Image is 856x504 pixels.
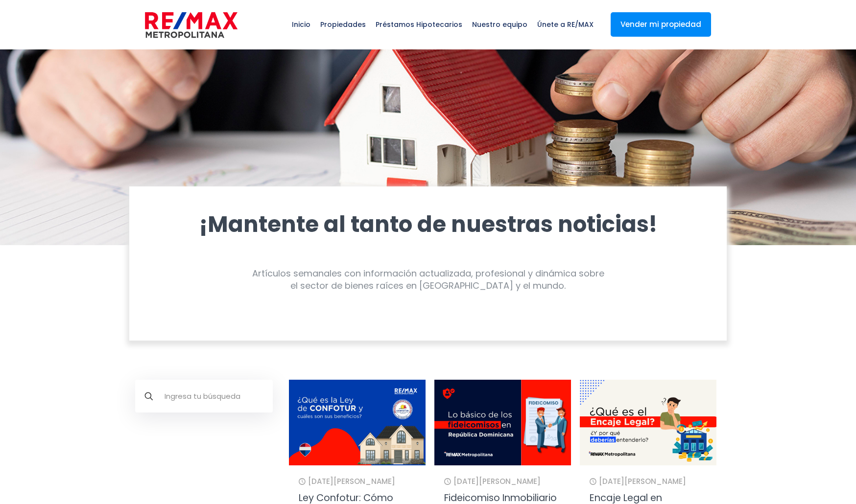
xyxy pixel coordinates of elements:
[532,10,598,39] span: Únete a RE/MAX
[434,380,571,465] img: Portada artículo del funcionamiento del fideicomiso inmobiliario en República Dominicana con sus ...
[467,10,532,39] span: Nuestro equipo
[308,476,395,486] span: [DATE][PERSON_NAME]
[580,380,716,465] img: El encaje legal en República Dominicana explicado con un gráfico de un banco regulador sobre mone...
[315,10,371,39] span: Propiedades
[165,267,691,292] div: Artículos semanales con información actualizada, profesional y dinámica sobre el sector de bienes...
[371,10,467,39] span: Préstamos Hipotecarios
[145,10,238,40] img: remax-metropolitana-logo
[135,380,273,412] input: Ingresa tu búsqueda
[599,476,686,486] span: [DATE][PERSON_NAME]
[611,12,711,37] a: Vender mi propiedad
[453,476,541,486] span: [DATE][PERSON_NAME]
[287,10,315,39] span: Inicio
[289,380,426,465] img: Gráfico de una propiedad en venta exenta de impuestos por ley confotur
[165,211,691,238] h1: ¡Mantente al tanto de nuestras noticias!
